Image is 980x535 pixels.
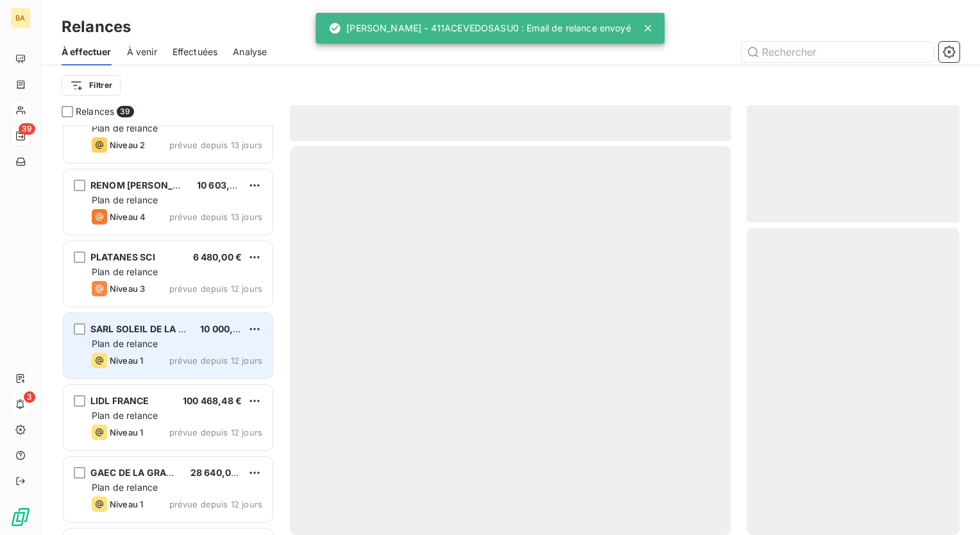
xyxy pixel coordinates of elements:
img: Logo LeanPay [10,507,31,527]
span: Niveau 1 [110,355,143,366]
span: À effectuer [62,46,112,58]
span: prévue depuis 12 jours [169,284,262,294]
input: Rechercher [741,42,934,62]
span: 39 [117,106,133,117]
span: prévue depuis 12 jours [169,427,262,437]
span: Relances [76,105,114,118]
span: Effectuées [173,46,218,58]
span: Plan de relance [92,266,158,277]
span: Niveau 2 [110,140,145,150]
div: BA [10,8,31,28]
span: 28 640,00 € [190,467,246,478]
span: PLATANES SCI [90,251,155,262]
span: SARL SOLEIL DE LA GRANGE [90,323,218,334]
div: grid [62,126,275,535]
span: prévue depuis 13 jours [169,212,262,222]
span: prévue depuis 12 jours [169,499,262,509]
span: Niveau 4 [110,212,146,222]
span: Niveau 1 [110,499,143,509]
h3: Relances [62,15,131,38]
span: Plan de relance [92,123,158,133]
span: GAEC DE LA GRANGE [90,467,187,478]
iframe: Intercom live chat [936,491,967,522]
span: RENOM [PERSON_NAME] [90,180,204,191]
span: Plan de relance [92,194,158,205]
span: prévue depuis 12 jours [169,355,262,366]
span: Niveau 3 [110,284,145,294]
span: Plan de relance [92,410,158,421]
span: LIDL FRANCE [90,395,149,406]
span: À venir [127,46,157,58]
span: Analyse [233,46,267,58]
span: 3 [24,391,35,403]
span: 39 [19,123,35,135]
span: 10 603,20 € [197,180,250,191]
div: [PERSON_NAME] - 411ACEVEDOSASU0 : Email de relance envoyé [328,17,631,40]
span: prévue depuis 13 jours [169,140,262,150]
span: Plan de relance [92,338,158,349]
span: Niveau 1 [110,427,143,437]
span: Plan de relance [92,482,158,493]
span: 6 480,00 € [193,251,242,262]
span: 100 468,48 € [183,395,242,406]
button: Filtrer [62,75,121,96]
span: 10 000,00 € [200,323,253,334]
